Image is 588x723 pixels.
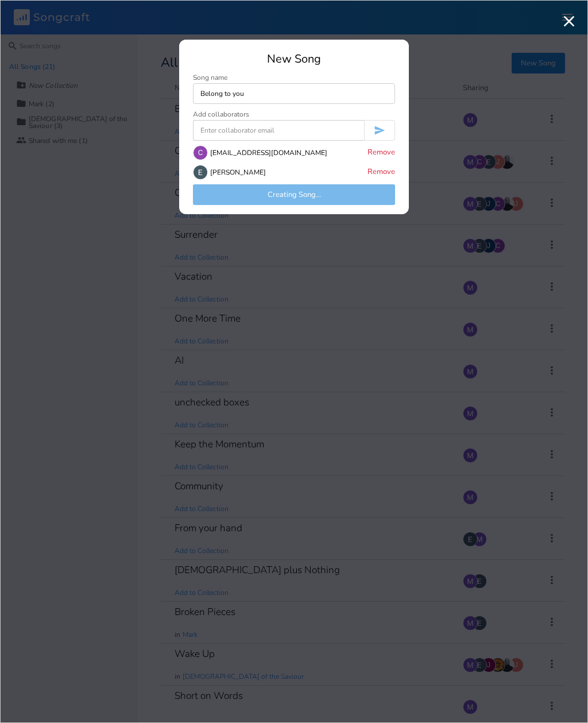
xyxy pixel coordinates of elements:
div: New Song [193,53,395,65]
button: Remove [367,168,395,177]
div: [PERSON_NAME] [210,169,266,176]
div: claire.vesper [193,145,208,160]
button: Invite [364,120,395,141]
div: Song name [193,74,395,81]
input: Enter song name [193,83,395,104]
input: Enter collaborator email [193,120,364,141]
div: Add collaborators [193,111,249,118]
button: Remove [367,148,395,158]
div: [EMAIL_ADDRESS][DOMAIN_NAME] [210,149,327,156]
img: Erin Smith [193,165,208,180]
button: Creating Song... [193,184,395,205]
